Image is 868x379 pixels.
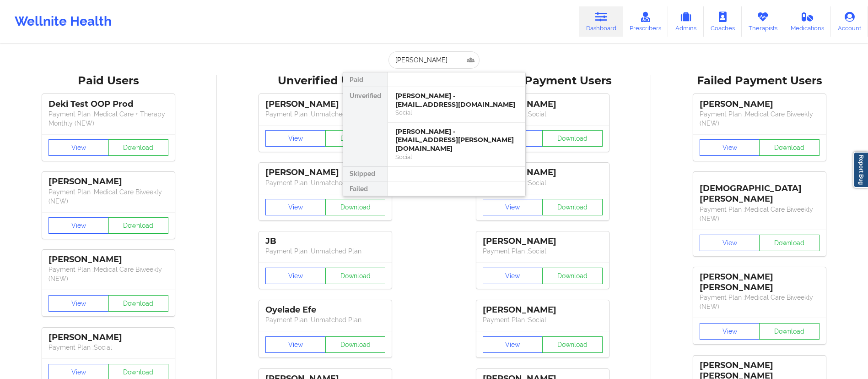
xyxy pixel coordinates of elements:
div: [PERSON_NAME] [483,305,603,315]
div: Oyelade Efe [265,305,385,315]
a: Medications [784,6,831,37]
p: Payment Plan : Medical Care Biweekly (NEW) [700,205,819,223]
button: Download [325,268,386,284]
div: Paid Users [6,74,210,88]
button: View [483,268,543,284]
button: Download [759,235,819,251]
button: View [265,268,326,284]
div: Skipped Payment Users [441,74,645,88]
div: [PERSON_NAME] [483,99,603,110]
p: Payment Plan : Medical Care Biweekly (NEW) [49,187,168,206]
button: View [265,199,326,215]
div: Unverified [343,87,388,167]
a: Account [831,6,868,37]
p: Payment Plan : Unmatched Plan [265,247,385,256]
button: View [49,295,109,312]
div: Failed [343,181,388,196]
button: View [700,323,760,340]
a: Dashboard [579,6,623,37]
p: Payment Plan : Unmatched Plan [265,110,385,119]
button: Download [108,295,169,312]
p: Payment Plan : Medical Care Biweekly (NEW) [700,110,819,128]
button: View [483,336,543,353]
button: Download [325,130,386,147]
p: Payment Plan : Unmatched Plan [265,178,385,187]
p: Payment Plan : Medical Care Biweekly (NEW) [700,293,819,311]
div: [PERSON_NAME] [265,99,385,110]
div: [PERSON_NAME] [265,167,385,178]
div: [PERSON_NAME] - [EMAIL_ADDRESS][PERSON_NAME][DOMAIN_NAME] [395,127,518,153]
div: Failed Payment Users [658,74,862,88]
a: Therapists [742,6,784,37]
button: View [49,217,109,234]
div: JB [265,236,385,247]
div: [PERSON_NAME] [483,236,603,247]
div: [PERSON_NAME] [49,254,168,265]
button: View [483,199,543,215]
div: [PERSON_NAME] - [EMAIL_ADDRESS][DOMAIN_NAME] [395,92,518,109]
button: View [265,336,326,353]
div: Paid [343,72,388,87]
div: [DEMOGRAPHIC_DATA][PERSON_NAME] [700,176,819,204]
div: Social [395,109,518,116]
div: [PERSON_NAME] [49,332,168,343]
button: Download [108,139,169,156]
button: Download [325,199,386,215]
button: Download [325,336,386,353]
a: Report Bug [853,152,868,188]
a: Coaches [704,6,742,37]
button: View [700,139,760,156]
button: Download [542,336,603,353]
p: Payment Plan : Unmatched Plan [265,315,385,324]
p: Payment Plan : Medical Care + Therapy Monthly (NEW) [49,110,168,128]
div: Skipped [343,167,388,181]
div: Deki Test OOP Prod [49,99,168,110]
button: Download [759,139,819,156]
p: Payment Plan : Medical Care Biweekly (NEW) [49,265,168,283]
button: Download [542,268,603,284]
div: Social [395,153,518,161]
div: [PERSON_NAME] [483,167,603,178]
button: Download [542,130,603,147]
button: View [49,139,109,156]
p: Payment Plan : Social [483,110,603,119]
a: Prescribers [623,6,669,37]
a: Admins [668,6,704,37]
div: [PERSON_NAME] [49,176,168,187]
button: View [700,235,760,251]
div: [PERSON_NAME] [700,99,819,110]
p: Payment Plan : Social [483,178,603,187]
p: Payment Plan : Social [49,343,168,352]
div: [PERSON_NAME] [PERSON_NAME] [700,272,819,293]
button: Download [542,199,603,215]
button: View [265,130,326,147]
div: Unverified Users [223,74,427,88]
p: Payment Plan : Social [483,247,603,256]
button: Download [108,217,169,234]
button: Download [759,323,819,340]
p: Payment Plan : Social [483,315,603,324]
